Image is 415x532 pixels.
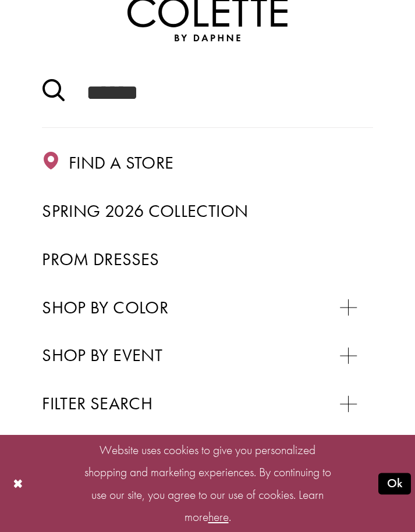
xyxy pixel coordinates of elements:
span: Spring 2026 Collection [42,199,248,222]
button: Submit Search [42,75,65,110]
span: Prom Dresses [42,248,159,270]
a: here [208,509,229,524]
button: Submit Dialog [378,473,411,494]
p: Website uses cookies to give you personalized shopping and marketing experiences. By continuing t... [83,439,332,528]
a: Prom Dresses [42,245,373,274]
span: Find a store [69,151,173,174]
button: Close Dialog [4,473,31,494]
input: Search [42,58,373,127]
a: Find a store [42,149,373,177]
a: Spring 2026 Collection [42,197,373,226]
div: Search form [42,58,373,127]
